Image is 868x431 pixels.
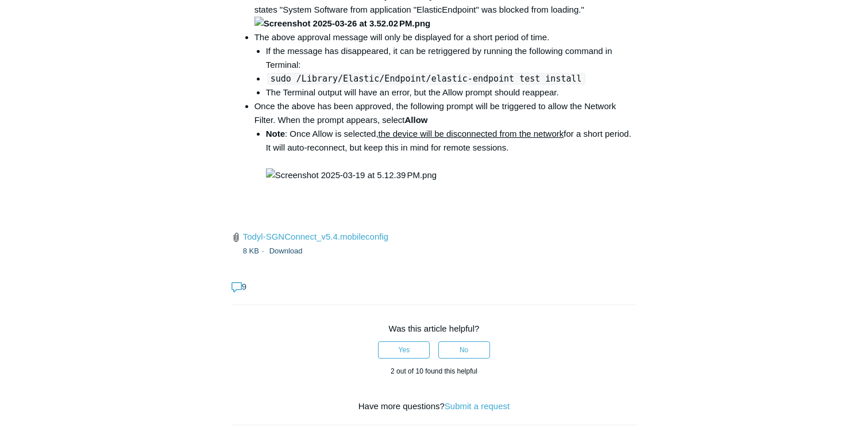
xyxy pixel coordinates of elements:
li: : Once Allow is selected, for a short period. It will auto-reconnect, but keep this in mind for r... [266,127,637,182]
span: Was this article helpful? [389,324,480,333]
li: Once the above has been approved, the following prompt will be triggered to allow the Network Fil... [254,99,637,182]
li: If the message has disappeared, it can be retriggered by running the following command in Terminal: [266,44,637,72]
li: The Terminal output will have an error, but the Allow prompt should reappear. [266,86,637,99]
button: This article was helpful [378,341,430,359]
a: Download [269,247,303,255]
a: Todyl-SGNConnect_v5.4.mobileconfig [243,232,388,241]
img: Screenshot 2025-03-19 at 5.12.39 PM.png [266,168,437,182]
img: Screenshot 2025-03-26 at 3.52.02 PM.png [254,17,431,30]
span: 8 KB [243,247,267,255]
li: The above approval message will only be displayed for a short period of time. [254,30,637,99]
span: 2 out of 10 found this helpful [391,367,477,375]
span: the device will be disconnected from the network [379,129,564,138]
code: sudo /Library/Elastic/Endpoint/elastic-endpoint test install [267,73,585,84]
a: Submit a request [445,401,510,411]
div: Have more questions? [232,400,637,413]
strong: Note [266,129,285,138]
strong: Allow [404,115,427,125]
span: 9 [232,282,246,291]
button: This article was not helpful [438,341,490,359]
